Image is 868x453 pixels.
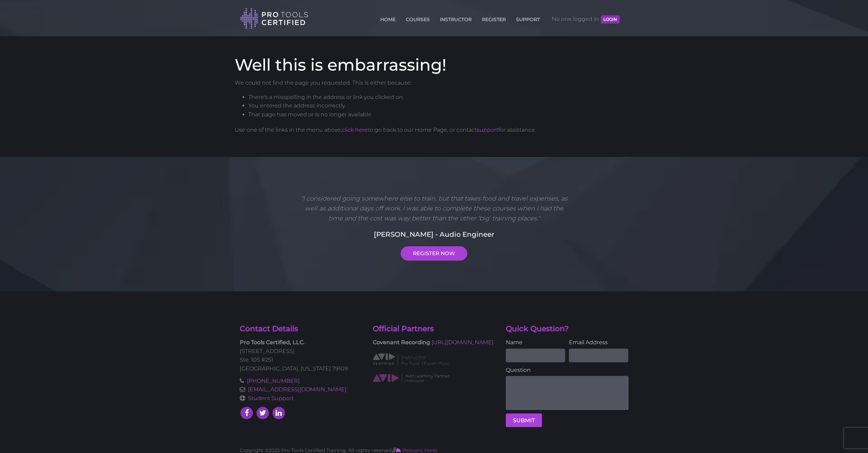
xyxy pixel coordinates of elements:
[506,413,542,427] button: SUBMIT
[235,126,634,134] p: Use one of the links in the menu above, to go back to our Home Page, or contact for assistance.
[240,338,363,373] p: [STREET_ADDRESS] Ste. 105 #251 [GEOGRAPHIC_DATA], [US_STATE] 79109
[342,127,368,133] a: click here
[514,13,542,24] a: SUPPORT
[240,324,363,334] h4: Contact Details
[298,194,570,223] p: "I considered going somewhere else to train, but that takes food and travel expenses, as well as ...
[373,324,496,334] h4: Official Partners
[552,9,619,29] span: No one logged in
[248,93,634,102] li: There's a misspelling in the address or link you clicked on.
[235,78,634,87] p: We could not find the page you requested. This is either because:
[373,374,450,383] img: AVID Learning Partner classification logo
[240,339,305,346] strong: Pro Tools Certified, LLC.
[248,101,634,110] li: You entered the address incorrectly.
[240,229,629,239] h5: [PERSON_NAME] - Audio Engineer
[506,338,565,347] label: Name
[506,324,629,334] h4: Quick Question?
[601,15,619,24] button: LOGIN
[431,339,494,346] a: [URL][DOMAIN_NAME]
[373,339,430,346] strong: Covenant Recording
[248,386,347,393] a: [EMAIL_ADDRESS][DOMAIN_NAME]
[373,352,450,367] img: AVID Expert Instructor classification logo
[506,366,629,375] label: Question
[248,110,634,119] li: That page has moved or is no longer available.
[438,13,473,24] a: INSTRUCTOR
[477,127,498,133] a: support
[240,8,308,30] img: Pro Tools Certified Logo
[404,13,431,24] a: COURSES
[401,246,467,261] a: REGISTER NOW
[248,395,294,401] a: Student Support
[247,378,300,384] a: [PHONE_NUMBER]
[569,338,628,347] label: Email Address
[235,57,634,73] h2: Well this is embarrassing!
[379,13,397,24] a: HOME
[480,13,507,24] a: REGISTER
